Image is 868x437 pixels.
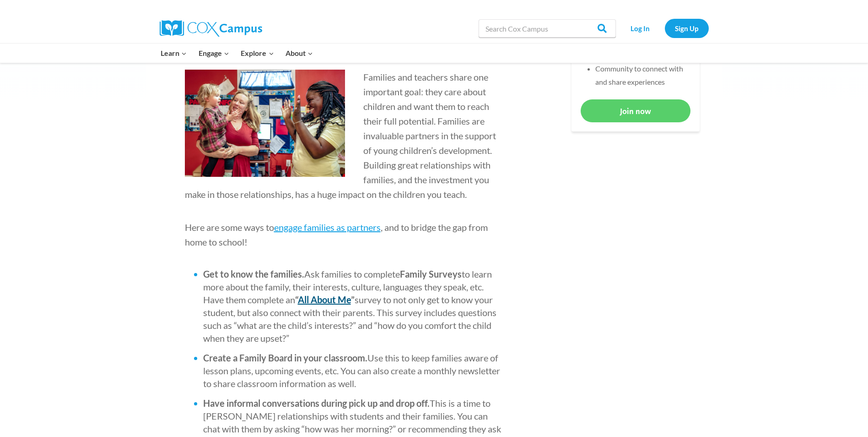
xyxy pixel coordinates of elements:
[203,352,367,363] b: Create a Family Board in your classroom.
[203,352,500,389] span: Use this to keep families aware of lesson plans, upcoming events, etc. You can also create a mont...
[203,268,492,305] span: to learn more about the family, their interests, culture, languages they speak, etc. Have them co...
[185,222,274,233] span: Here are some ways to
[280,44,319,63] button: Child menu of About
[400,268,462,279] b: Family Surveys
[304,268,400,279] span: Ask families to complete
[203,268,304,279] b: Get to know the families.
[274,222,381,233] a: engage families as partners
[351,294,355,305] b: ”
[665,19,709,38] a: Sign Up
[185,71,496,200] span: Families and teachers share one important goal: they care about children and want them to reach t...
[595,62,690,89] li: Community to connect with and share experiences
[155,44,193,63] button: Child menu of Learn
[620,19,660,38] a: Log In
[295,294,298,305] b: “
[203,398,430,409] b: Have informal conversations during pick up and drop off.
[479,19,616,38] input: Search Cox Campus
[298,294,351,305] a: All About Me
[620,19,709,38] nav: Secondary Navigation
[235,44,280,63] button: Child menu of Explore
[155,44,319,63] nav: Primary Navigation
[193,44,235,63] button: Child menu of Engage
[581,99,690,122] a: Join now
[160,20,262,37] img: Cox Campus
